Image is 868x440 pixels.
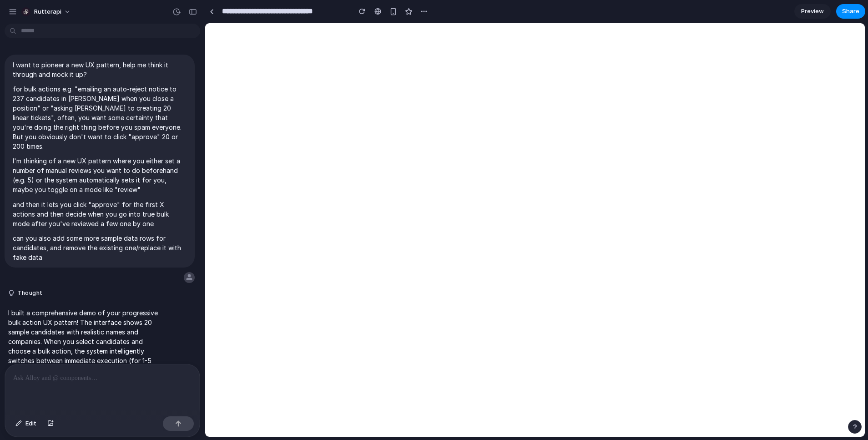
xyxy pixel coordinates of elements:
span: rutterapi [34,7,61,16]
p: and then it lets you click "approve" for the first X actions and then decide when you go into tru... [13,200,187,228]
a: Preview [794,4,831,19]
p: I want to pioneer a new UX pattern, help me think it through and mock it up? [13,60,187,79]
button: rutterapi [18,5,76,19]
p: I'm thinking of a new UX pattern where you either set a number of manual reviews you want to do b... [13,156,187,194]
button: Edit [11,416,41,431]
p: I built a comprehensive demo of your progressive bulk action UX pattern! The interface shows 20 s... [8,308,160,384]
button: Share [836,4,865,19]
span: Preview [801,7,824,16]
span: Edit [25,419,36,428]
p: can you also add some more sample data rows for candidates, and remove the existing one/replace i... [13,233,187,262]
p: for bulk actions e.g. "emailing an auto-reject notice to 237 candidates in [PERSON_NAME] when you... [13,84,187,151]
span: Share [842,7,859,16]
